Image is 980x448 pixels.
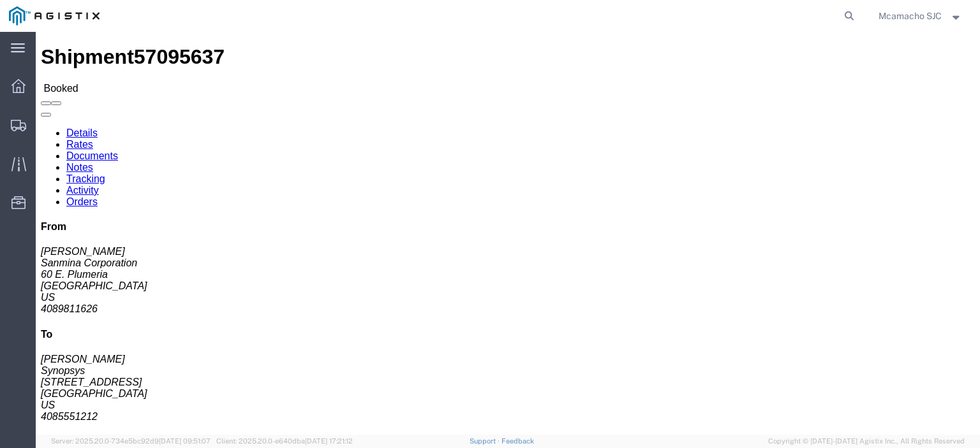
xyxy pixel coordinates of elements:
span: Copyright © [DATE]-[DATE] Agistix Inc., All Rights Reserved [768,436,965,447]
span: [DATE] 17:21:12 [305,437,353,445]
span: Server: 2025.20.0-734e5bc92d9 [51,437,211,445]
iframe: FS Legacy Container [36,32,980,435]
span: Mcamacho SJC [879,9,942,23]
a: Feedback [501,437,534,445]
a: Support [470,437,501,445]
span: Client: 2025.20.0-e640dba [216,437,353,445]
button: Mcamacho SJC [878,8,963,24]
span: [DATE] 09:51:07 [159,437,211,445]
img: logo [9,6,100,25]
